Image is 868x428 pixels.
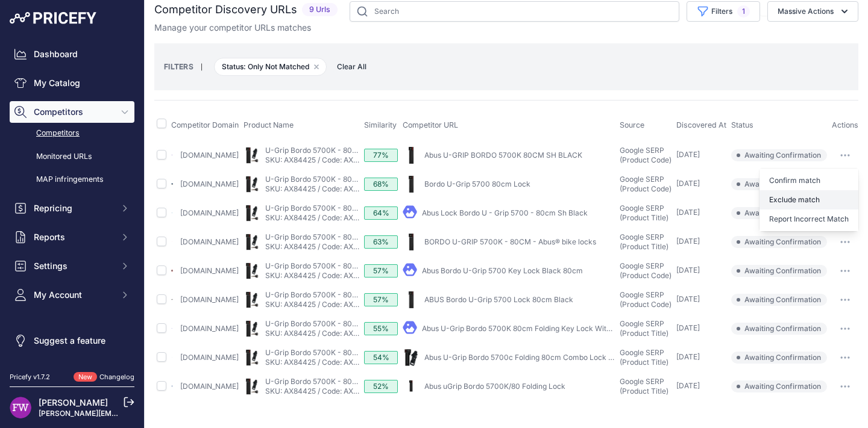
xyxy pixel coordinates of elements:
a: SKU: AX84425 / Code: AX84425 [265,329,376,338]
span: Awaiting Confirmation [731,380,827,392]
span: Awaiting Confirmation [731,294,827,306]
span: Awaiting Confirmation [731,178,827,190]
span: Awaiting Confirmation [731,323,827,335]
a: BORDO U-GRIP 5700K - 80CM - Abus® bike locks [424,237,596,246]
a: My Catalog [10,72,134,94]
button: Competitors [10,101,134,123]
span: Status [731,120,753,129]
a: U-Grip Bordo 5700K - 80CM SH [265,175,376,184]
span: 9 Urls [302,3,338,17]
a: ABUS Bordo U-Grip 5700 Lock 80cm Black [424,295,573,304]
span: 1 [737,5,750,17]
div: 68% [364,178,398,191]
img: Pricefy Logo [10,12,96,24]
span: Google SERP (Product Code) [620,146,671,164]
span: Product Name [244,120,294,129]
span: Actions [832,120,858,129]
a: [PERSON_NAME] [39,397,108,408]
span: [DATE] [676,237,700,246]
a: Abus U-GRIP BORDO 5700K 80CM SH BLACK [424,150,582,160]
a: Competitors [10,123,134,144]
span: Awaiting Confirmation [731,149,827,161]
span: Google SERP (Product Title) [620,348,668,367]
span: Status: Only Not Matched [214,58,327,76]
span: Awaiting Confirmation [731,207,827,219]
a: Abus U-Grip Bordo 5700c Folding 80cm Combo Lock + SH ... [424,353,632,362]
span: [DATE] [676,352,700,361]
div: 52% [364,380,398,393]
span: My Account [34,289,113,301]
a: [DOMAIN_NAME] [180,150,239,160]
span: Google SERP (Product Title) [620,377,668,395]
span: Google SERP (Product Title) [620,203,668,222]
nav: Sidebar [10,43,134,358]
h2: Competitor Discovery URLs [154,1,297,18]
a: U-Grip Bordo 5700K - 80CM SH [265,146,376,155]
div: 63% [364,235,398,249]
span: Discovered At [676,120,726,129]
span: Google SERP (Product Title) [620,319,668,338]
input: Search [350,1,679,22]
a: Dashboard [10,43,134,65]
a: [DOMAIN_NAME] [180,237,239,246]
button: Massive Actions [767,1,858,22]
span: Similarity [364,120,397,129]
button: Report Incorrect Match [759,209,858,229]
span: Reports [34,231,113,243]
a: SKU: AX84425 / Code: AX84425 [265,155,376,164]
button: Repricing [10,197,134,219]
a: U-Grip Bordo 5700K - 80CM SH [265,261,376,270]
span: [DATE] [676,381,700,390]
a: Changelog [99,373,134,381]
button: Filters1 [687,1,760,22]
button: Confirm match [759,171,858,190]
span: Awaiting Confirmation [731,352,827,364]
a: U-Grip Bordo 5700K - 80CM SH [265,319,376,328]
a: SKU: AX84425 / Code: AX84425 [265,184,376,193]
button: Settings [10,255,134,277]
a: MAP infringements [10,169,134,190]
a: [DOMAIN_NAME] [180,324,239,333]
a: [DOMAIN_NAME] [180,179,239,188]
a: [DOMAIN_NAME] [180,266,239,275]
span: Google SERP (Product Code) [620,175,671,193]
a: SKU: AX84425 / Code: AX84425 [265,386,376,395]
span: Competitor URL [403,120,458,129]
a: U-Grip Bordo 5700K - 80CM SH [265,203,376,212]
span: [DATE] [676,265,700,274]
span: [DATE] [676,323,700,332]
a: U-Grip Bordo 5700K - 80CM SH [265,348,376,357]
a: [PERSON_NAME][EMAIL_ADDRESS][DOMAIN_NAME] [39,409,224,418]
div: 64% [364,206,398,220]
a: U-Grip Bordo 5700K - 80CM SH [265,290,376,299]
span: Google SERP (Product Title) [620,232,668,251]
button: My Account [10,284,134,306]
div: 54% [364,351,398,364]
a: [DOMAIN_NAME] [180,382,239,391]
a: SKU: AX84425 / Code: AX84425 [265,300,376,309]
a: SKU: AX84425 / Code: AX84425 [265,242,376,251]
small: FILTERS [164,62,193,71]
a: [DOMAIN_NAME] [180,353,239,362]
a: U-Grip Bordo 5700K - 80CM SH [265,377,376,386]
a: [DOMAIN_NAME] [180,208,239,217]
a: Bordo U-Grip 5700 80cm Lock [424,179,530,188]
span: Repricing [34,202,113,214]
div: 55% [364,322,398,335]
button: Reports [10,226,134,248]
a: SKU: AX84425 / Code: AX84425 [265,271,376,280]
span: Google SERP (Product Code) [620,290,671,309]
div: 77% [364,149,398,162]
span: Awaiting Confirmation [731,236,827,248]
small: | [193,63,210,70]
a: Abus uGrip Bordo 5700K/80 Folding Lock [424,382,565,391]
button: Clear All [331,61,373,73]
a: SKU: AX84425 / Code: AX84425 [265,358,376,367]
span: Awaiting Confirmation [731,265,827,277]
span: Competitors [34,106,113,118]
span: Google SERP (Product Code) [620,261,671,280]
span: [DATE] [676,294,700,303]
span: Competitor Domain [171,120,239,129]
a: Suggest a feature [10,330,134,352]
